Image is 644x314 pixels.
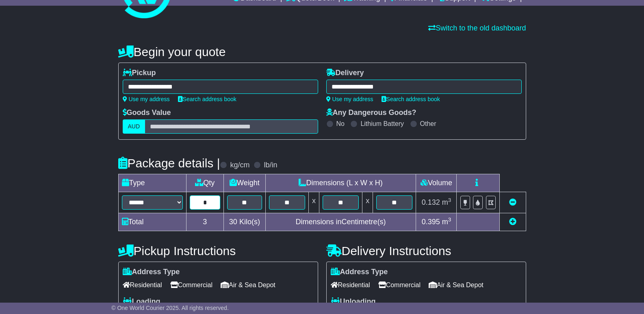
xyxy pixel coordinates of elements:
span: © One World Courier 2025. All rights reserved. [111,305,229,311]
label: No [336,120,345,128]
td: Kilo(s) [224,213,266,231]
h4: Pickup Instructions [118,244,318,258]
span: 0.395 [422,218,440,226]
label: Unloading [331,297,376,306]
h4: Package details | [118,156,220,170]
a: Remove this item [509,198,516,206]
td: Dimensions (L x W x H) [265,174,416,192]
label: Goods Value [123,108,171,117]
span: Air & Sea Depot [221,279,275,291]
label: Other [420,120,436,128]
span: 0.132 [422,198,440,206]
a: Switch to the old dashboard [428,24,526,32]
label: Loading [123,297,160,306]
span: Air & Sea Depot [429,279,484,291]
span: Residential [123,279,162,291]
label: lb/in [264,161,277,170]
span: m [442,218,451,226]
td: 3 [186,213,224,231]
a: Add new item [509,218,516,226]
span: m [442,198,451,206]
td: x [362,192,373,213]
h4: Delivery Instructions [326,244,526,258]
label: Lithium Battery [360,120,404,128]
a: Use my address [326,96,373,102]
td: Type [118,174,186,192]
label: Delivery [326,69,364,78]
label: Pickup [123,69,156,78]
a: Search address book [178,96,236,102]
td: x [308,192,319,213]
span: Commercial [170,279,212,291]
label: kg/cm [230,161,249,170]
label: Any Dangerous Goods? [326,108,416,117]
h4: Begin your quote [118,45,526,58]
label: Address Type [331,268,388,277]
td: Qty [186,174,224,192]
span: Residential [331,279,370,291]
span: 30 [229,218,237,226]
label: AUD [123,119,145,134]
td: Total [118,213,186,231]
span: Commercial [378,279,421,291]
a: Search address book [382,96,440,102]
label: Address Type [123,268,180,277]
td: Dimensions in Centimetre(s) [265,213,416,231]
td: Volume [416,174,457,192]
a: Use my address [123,96,170,102]
td: Weight [224,174,266,192]
sup: 3 [448,217,451,223]
sup: 3 [448,197,451,203]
